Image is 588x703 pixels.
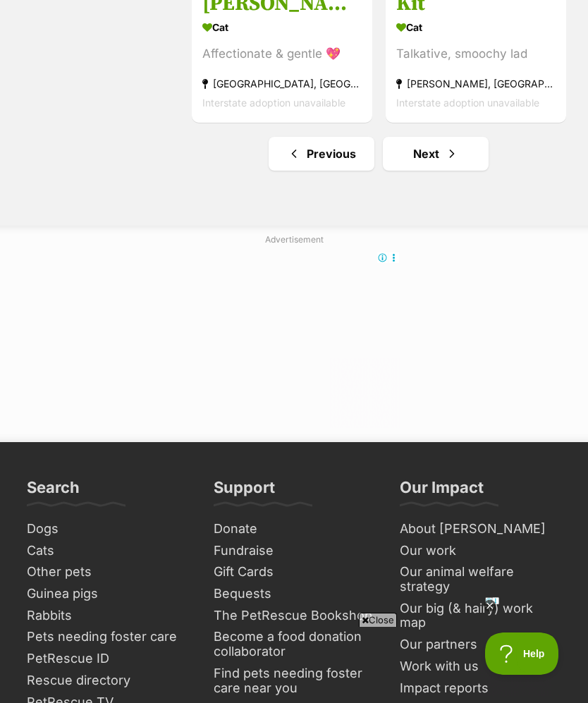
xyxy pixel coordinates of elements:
a: Guinea pigs [21,583,194,605]
div: [GEOGRAPHIC_DATA], [GEOGRAPHIC_DATA] [202,74,362,93]
div: Cat [202,17,362,37]
a: About [PERSON_NAME] [394,518,567,540]
div: Cat [396,17,556,37]
a: Donate [208,518,381,540]
a: Bequests [208,583,381,605]
a: Cats [21,540,194,562]
a: Our animal welfare strategy [394,561,567,597]
h3: Search [27,477,80,506]
nav: Pagination [190,137,567,171]
a: PetRescue ID [21,648,194,670]
a: Pets needing foster care [21,626,194,648]
a: Rescue directory [21,670,194,692]
a: Our work [394,540,567,562]
a: Fundraise [208,540,381,562]
a: Rabbits [21,605,194,627]
a: Gift Cards [208,561,381,583]
div: Affectionate & gentle 💖 [202,44,362,63]
div: Talkative, smoochy lad [396,44,556,63]
h3: Our Impact [400,477,484,506]
a: Next page [383,137,489,171]
a: Previous page [269,137,374,171]
div: [PERSON_NAME], [GEOGRAPHIC_DATA] [396,74,556,93]
iframe: Advertisement [188,252,400,428]
a: Dogs [21,518,194,540]
iframe: Help Scout Beacon - Open [485,632,560,675]
span: Interstate adoption unavailable [202,97,345,109]
a: Other pets [21,561,194,583]
span: Interstate adoption unavailable [396,97,539,109]
iframe: Advertisement [37,632,551,696]
h3: Support [214,477,275,506]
